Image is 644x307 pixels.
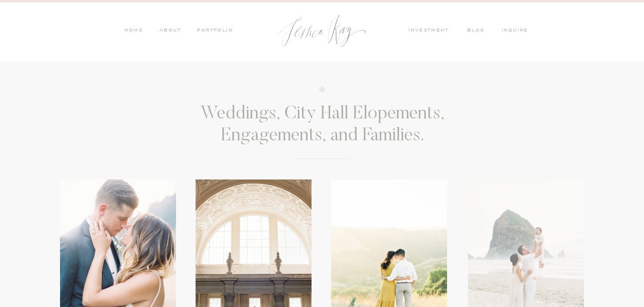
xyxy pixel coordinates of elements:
a: blog [467,27,491,35]
a: ABOUT [157,27,181,35]
a: investment [408,27,453,35]
a: inquire [502,27,533,35]
a: HOME [124,27,143,35]
h3: Weddings, City Hall Elopements, Engagements, and Families. [159,103,485,148]
a: PORTFOLIO [196,27,233,35]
